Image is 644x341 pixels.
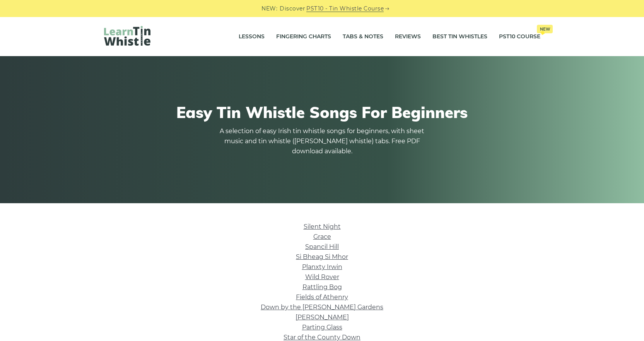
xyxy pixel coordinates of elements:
a: Spancil Hill [305,243,339,250]
a: Reviews [395,27,421,46]
a: Planxty Irwin [302,263,342,271]
a: Best Tin Whistles [432,27,487,46]
h1: Easy Tin Whistle Songs For Beginners [104,103,540,122]
a: PST10 CourseNew [499,27,540,46]
a: Fields of Athenry [296,293,348,301]
a: Si­ Bheag Si­ Mhor [296,253,348,260]
a: Grace [313,233,331,240]
a: Lessons [239,27,265,46]
a: Fingering Charts [276,27,331,46]
a: Star of the County Down [284,334,360,341]
a: Tabs & Notes [343,27,383,46]
img: LearnTinWhistle.com [104,26,150,46]
a: Wild Rover [305,273,339,281]
a: Silent Night [304,223,341,230]
a: Rattling Bog [302,283,342,291]
p: A selection of easy Irish tin whistle songs for beginners, with sheet music and tin whistle ([PER... [218,126,427,156]
a: Parting Glass [302,324,342,331]
a: [PERSON_NAME] [296,314,349,321]
span: New [537,25,553,33]
a: Down by the [PERSON_NAME] Gardens [261,303,383,311]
